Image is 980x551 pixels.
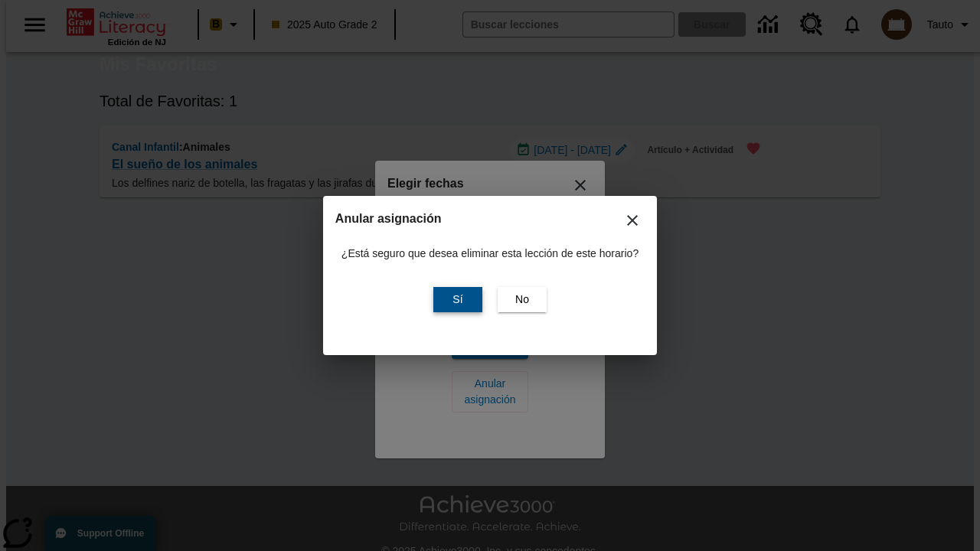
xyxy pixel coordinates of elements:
[452,292,462,308] span: Sí
[614,202,651,239] button: Cerrar
[498,287,547,312] button: No
[341,246,639,262] p: ¿Está seguro que desea eliminar esta lección de este horario?
[433,287,482,312] button: Sí
[515,292,529,308] span: No
[335,208,645,230] h2: Anular asignación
